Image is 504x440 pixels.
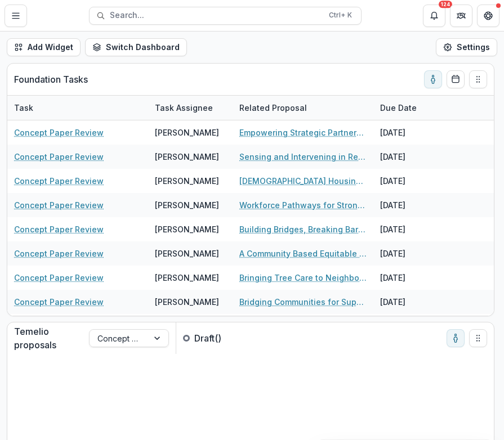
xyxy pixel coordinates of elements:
[155,127,219,138] div: [PERSON_NAME]
[439,1,452,8] div: 124
[436,38,497,56] button: Settings
[7,102,40,114] div: Task
[14,73,88,86] p: Foundation Tasks
[239,199,367,211] a: Workforce Pathways for Stronger Nonprofits and Healthier Communities: Three Year Project
[148,102,220,114] div: Task Assignee
[233,96,373,120] div: Related Proposal
[447,70,465,88] button: Calendar
[423,5,445,27] button: Notifications
[155,175,219,187] div: [PERSON_NAME]
[373,290,458,314] div: [DATE]
[155,151,219,163] div: [PERSON_NAME]
[447,329,465,347] button: toggle-assigned-to-me
[450,5,472,27] button: Partners
[110,11,322,20] span: Search...
[239,175,367,187] a: [DEMOGRAPHIC_DATA] Housing and Community Building Expansion
[148,96,233,120] div: Task Assignee
[155,199,219,211] div: [PERSON_NAME]
[373,193,458,217] div: [DATE]
[373,96,458,120] div: Due Date
[373,241,458,266] div: [DATE]
[233,102,314,114] div: Related Proposal
[239,248,367,259] a: A Community Based Equitable Housing Future for [DEMOGRAPHIC_DATA] St. Louisans
[89,7,362,25] button: Search...
[194,331,279,345] p: Draft ( )
[7,96,148,120] div: Task
[373,102,423,114] div: Due Date
[424,70,442,88] button: toggle-assigned-to-me
[239,272,367,284] a: Bringing Tree Care to Neighborhoods
[14,223,104,235] a: Concept Paper Review
[373,169,458,193] div: [DATE]
[14,127,104,138] a: Concept Paper Review
[239,127,367,138] a: Empowering Strategic Partnerships to Advocate for Common Issues of Concern
[469,329,487,347] button: Drag
[327,9,354,21] div: Ctrl + K
[14,296,104,308] a: Concept Paper Review
[155,272,219,284] div: [PERSON_NAME]
[14,175,104,187] a: Concept Paper Review
[373,145,458,169] div: [DATE]
[373,314,458,338] div: [DATE]
[155,296,219,308] div: [PERSON_NAME]
[14,325,89,352] p: Temelio proposals
[155,248,219,259] div: [PERSON_NAME]
[85,38,187,56] button: Switch Dashboard
[14,151,104,163] a: Concept Paper Review
[155,223,219,235] div: [PERSON_NAME]
[5,5,27,27] button: Toggle Menu
[239,296,367,308] a: Bridging Communities for Support in [US_STATE]: A Collective Impact Initiative
[14,272,104,284] a: Concept Paper Review
[239,223,367,235] a: Building Bridges, Breaking Barriers: [US_STATE]’s Survivor-Led Anti-Trafficking Initiative
[14,248,104,259] a: Concept Paper Review
[14,199,104,211] a: Concept Paper Review
[373,120,458,145] div: [DATE]
[373,266,458,290] div: [DATE]
[373,217,458,241] div: [DATE]
[239,151,367,163] a: Sensing and Intervening in Real-Time for Climate Change, Inequity, and Health Conditions
[477,5,499,27] button: Get Help
[469,70,487,88] button: Drag
[7,38,81,56] button: Add Widget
